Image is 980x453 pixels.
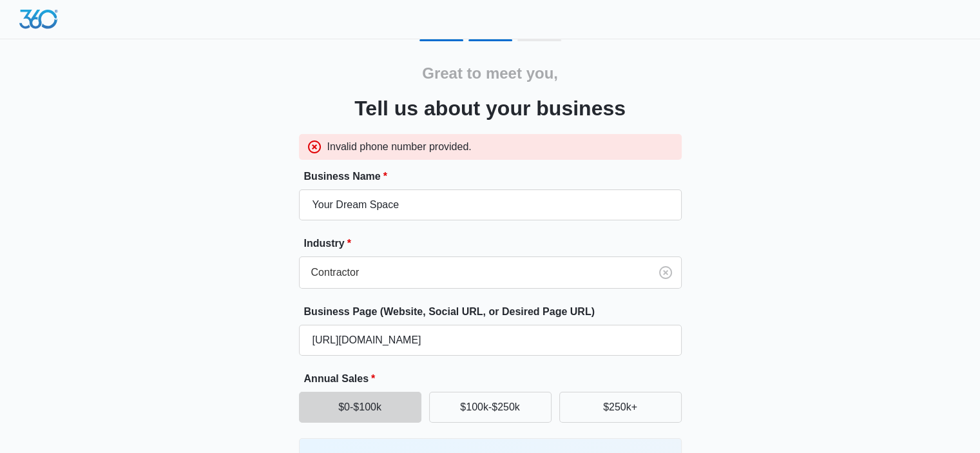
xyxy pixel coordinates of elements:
[422,62,558,85] h2: Great to meet you,
[299,325,682,356] input: e.g. janesplumbing.com
[304,371,687,387] label: Annual Sales
[299,189,682,220] input: e.g. Jane's Plumbing
[655,262,676,283] button: Clear
[559,392,682,423] button: $250k+
[429,392,552,423] button: $100k-$250k
[299,392,421,423] button: $0-$100k
[304,236,687,251] label: Industry
[304,169,687,184] label: Business Name
[327,139,472,155] p: Invalid phone number provided.
[354,93,626,124] h3: Tell us about your business
[304,304,687,320] label: Business Page (Website, Social URL, or Desired Page URL)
